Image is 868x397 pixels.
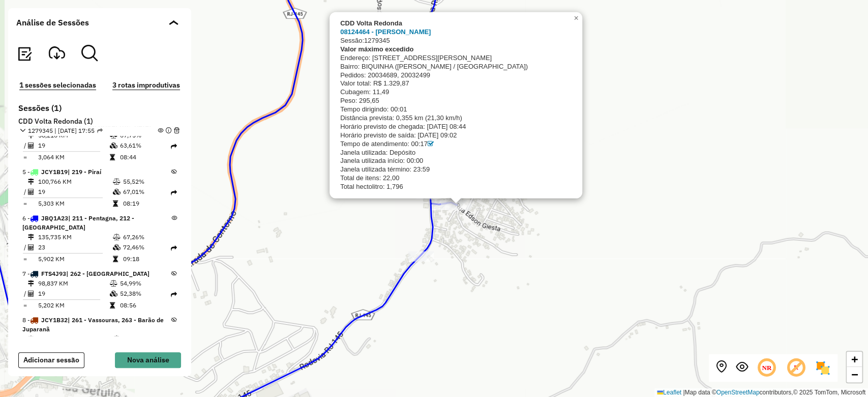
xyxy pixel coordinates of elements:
i: Tempo total em rota [110,302,115,308]
i: Rota exportada [171,245,177,251]
i: Tempo total em rota [113,256,118,262]
span: 1279345 [364,37,390,44]
span: × [574,14,578,22]
button: 3 rotas improdutivas [109,79,183,91]
i: % de utilização do peso [113,179,121,185]
td: = [22,300,27,310]
button: Visualizar Romaneio Exportadas [49,45,65,63]
td: 23 [38,242,112,252]
h6: Sessões (1) [18,103,181,113]
strong: Valor máximo excedido [340,45,413,53]
span: 261 - Vassouras, 263 - Barão de Juparanã [22,316,164,333]
td: = [22,254,27,264]
i: Total de Atividades [28,143,34,149]
i: % de utilização do peso [113,234,121,240]
td: 09:18 [123,254,171,264]
td: 58,40% [123,334,171,344]
td: 19 [38,140,109,151]
i: % de utilização da cubagem [110,143,117,149]
i: % de utilização da cubagem [110,291,117,297]
div: Horário previsto de chegada: [DATE] 08:44 [340,123,570,131]
span: Análise de Sessões [16,16,89,29]
td: 67,01% [123,187,171,197]
div: Pedidos: 20034689, 20032499 [340,71,570,79]
i: Total de Atividades [28,291,34,297]
td: / [22,187,27,197]
td: 5,303 KM [38,198,112,209]
span: 5 - [22,167,101,177]
i: Total de Atividades [28,189,34,195]
i: Distância Total [28,280,34,287]
h6: CDD Volta Redonda (1) [18,117,181,126]
a: Leaflet [657,389,681,396]
div: Horário previsto de saída: [DATE] 09:02 [340,131,570,140]
button: Centralizar mapa no depósito ou ponto de apoio [715,361,728,376]
i: Distância Total [28,234,34,240]
span: − [851,368,858,381]
span: JCY1B32 [41,316,68,324]
td: 55,52% [123,177,171,187]
span: Cubagem: 11,49 [340,88,389,96]
span: JCY1B19 [41,168,68,176]
span: Ocultar NR [756,357,777,379]
i: Distância Total [28,179,34,185]
td: 98,837 KM [38,278,109,289]
i: % de utilização da cubagem [113,244,121,250]
td: 120,687 KM [38,334,112,344]
a: Zoom out [847,367,862,382]
td: 19 [38,187,112,197]
button: 1 sessões selecionadas [16,79,99,91]
span: 211 - Pentagna, 212 - Valença [22,214,134,231]
td: 54,99% [119,278,171,289]
a: Close popup [570,12,582,24]
button: Adicionar sessão [18,352,84,368]
span: 1279345 | [DATE] 17:55 [28,126,103,135]
i: Total de Atividades [28,244,34,250]
span: | [683,389,684,396]
div: Map data © contributors,© 2025 TomTom, Microsoft [654,388,868,397]
td: 08:56 [119,300,171,310]
td: 5,902 KM [38,254,112,264]
span: + [851,353,858,365]
i: Rota exportada [171,292,177,298]
a: 08124464 - [PERSON_NAME] [340,28,431,36]
span: Peso: 295,65 [340,97,379,104]
td: / [22,289,27,299]
td: / [22,242,27,252]
img: Exibir/Ocultar setores [815,360,831,376]
strong: CDD Volta Redonda [340,19,402,27]
td: / [22,140,27,151]
td: 5,202 KM [38,300,109,310]
div: Janela utilizada início: 00:00 [340,157,570,165]
div: Sessão: [340,37,570,45]
i: Distância Total [28,132,34,138]
td: 67,26% [123,232,171,242]
td: 63,61% [119,140,171,151]
div: Distância prevista: 0,355 km (21,30 km/h) [340,114,570,123]
td: 135,735 KM [38,232,112,242]
td: 100,766 KM [38,177,112,187]
div: Janela utilizada término: 23:59 [340,165,570,174]
button: Nova análise [115,352,181,368]
button: Visualizar relatório de Roteirização Exportadas [16,45,33,63]
span: 219 - Piraí [68,168,101,176]
i: % de utilização do peso [110,280,117,287]
td: 58,216 KM [38,130,109,140]
span: 7 - [22,269,149,278]
td: = [22,152,27,162]
span: 6 - [22,214,171,232]
i: Tempo total em rota [113,201,118,207]
td: 08:19 [123,198,171,209]
div: Valor total: R$ 1.329,87 [340,79,570,88]
span: JBQ1A23 [41,214,68,222]
span: FTS4J93 [41,270,66,277]
i: Tempo total em rota [110,154,115,160]
i: % de utilização do peso [110,132,117,138]
td: 19 [38,289,109,299]
td: 52,38% [119,289,171,299]
i: Rota exportada [171,190,177,196]
div: Total de itens: 22,00 [340,174,570,183]
div: Endereço: [STREET_ADDRESS][PERSON_NAME] [340,53,570,62]
td: 72,46% [123,242,171,252]
span: 262 - Barra do Piraí [66,270,149,277]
